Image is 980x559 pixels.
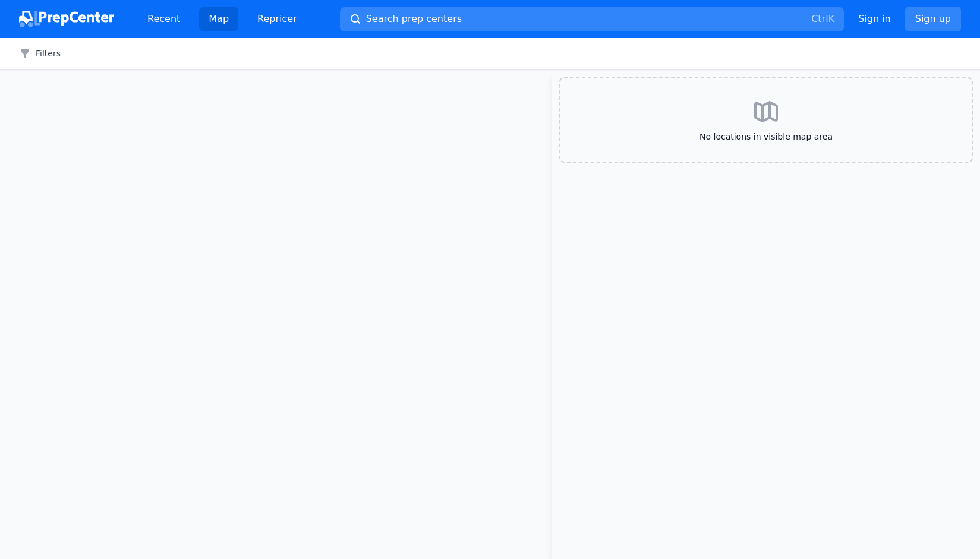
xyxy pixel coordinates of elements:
button: Filters [19,48,61,59]
kbd: K [828,13,835,24]
a: Recent [138,7,190,31]
a: Sign in [858,12,891,26]
span: Search prep centers [366,12,462,26]
a: Sign up [905,7,961,31]
img: PrepCenter [19,11,114,27]
a: Repricer [248,7,307,31]
button: Search prep centersCtrlK [340,7,844,31]
kbd: Ctrl [811,13,828,24]
a: Map [199,7,238,31]
span: No locations in visible map area [579,131,953,143]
